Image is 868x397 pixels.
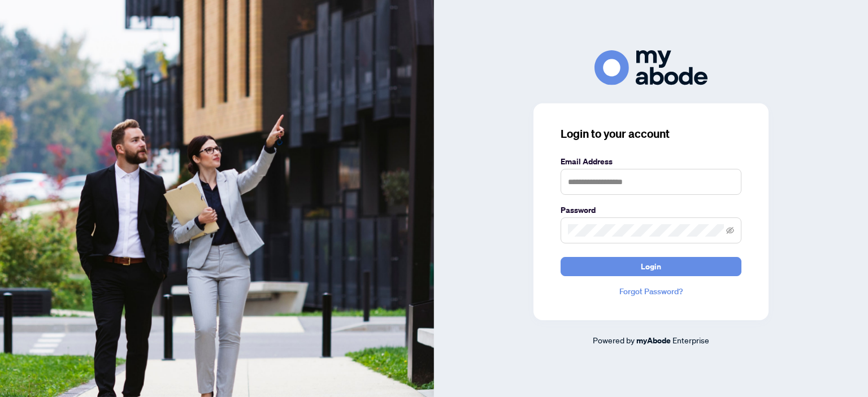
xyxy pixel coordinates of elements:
[641,258,661,276] span: Login
[561,155,741,168] label: Email Address
[561,285,741,298] a: Forgot Password?
[593,335,635,345] span: Powered by
[561,257,741,276] button: Login
[594,50,708,85] img: ma-logo
[561,126,741,142] h3: Login to your account
[726,226,734,234] span: eye-invisible
[561,204,741,216] label: Password
[636,334,671,347] a: myAbode
[672,335,709,345] span: Enterprise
